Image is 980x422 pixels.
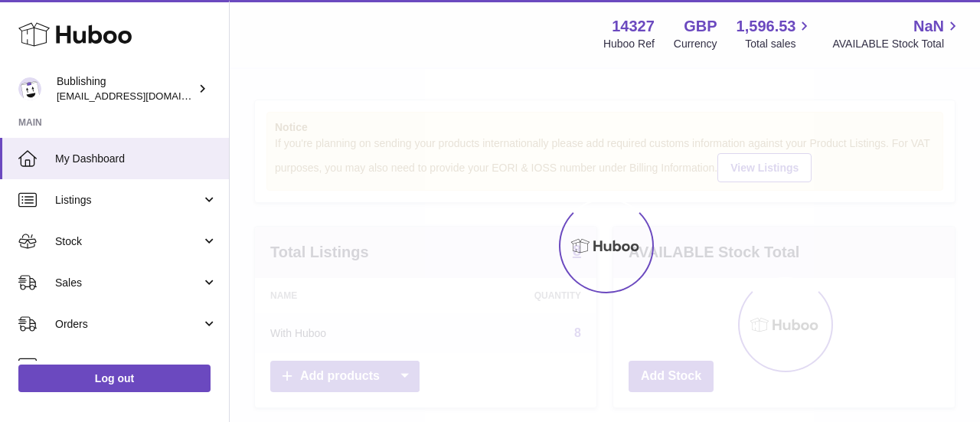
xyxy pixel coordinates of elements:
span: [EMAIL_ADDRESS][DOMAIN_NAME] [57,90,225,102]
strong: GBP [684,16,717,37]
span: Stock [55,234,201,249]
span: NaN [913,16,944,37]
a: 1,596.53 Total sales [737,16,814,51]
span: Total sales [745,37,813,51]
strong: 14327 [612,16,655,37]
div: Bublishing [57,74,194,103]
span: Orders [55,317,201,332]
a: Log out [18,365,211,392]
span: Listings [55,193,201,208]
div: Currency [674,37,717,51]
span: Usage [55,358,217,373]
span: Sales [55,276,201,290]
div: Huboo Ref [603,37,655,51]
a: NaN AVAILABLE Stock Total [832,16,962,51]
span: 1,596.53 [737,16,796,37]
img: internalAdmin-14327@internal.huboo.com [18,77,41,100]
span: My Dashboard [55,152,217,166]
span: AVAILABLE Stock Total [832,37,962,51]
